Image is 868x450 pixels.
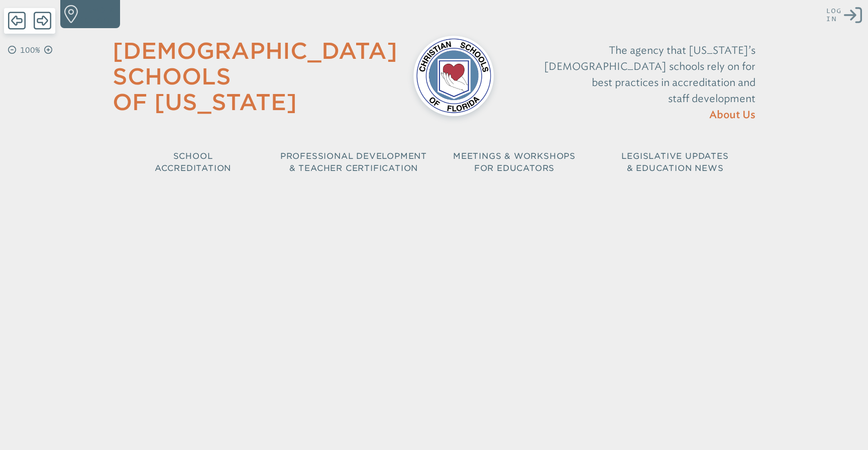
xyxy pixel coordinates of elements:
[826,7,842,23] span: Log in
[34,11,51,31] span: Forward
[155,151,231,173] span: School Accreditation
[79,5,116,25] p: Find a school
[621,151,728,173] span: Legislative Updates & Education News
[113,38,397,115] a: [DEMOGRAPHIC_DATA] Schools of [US_STATE]
[8,11,26,31] span: Back
[280,151,427,173] span: Professional Development & Teacher Certification
[544,44,755,105] span: The agency that [US_STATE]’s [DEMOGRAPHIC_DATA] schools rely on for best practices in accreditati...
[413,36,494,116] img: csf-logo-web-colors.png
[18,44,42,56] p: 100%
[709,110,755,120] span: About Us
[453,151,576,173] span: Meetings & Workshops for Educators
